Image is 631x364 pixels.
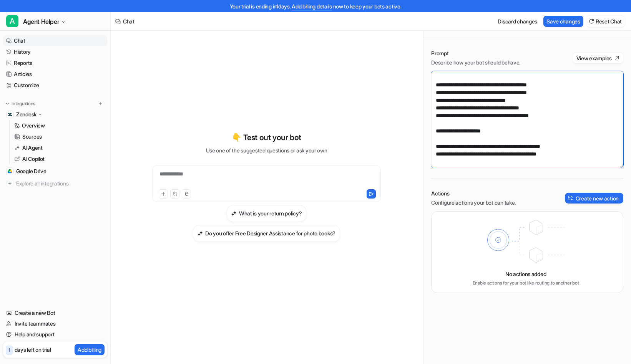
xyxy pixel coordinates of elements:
button: Do you offer Free Designer Assistance for photo books?Do you offer Free Designer Assistance for p... [193,225,340,242]
img: create-action-icon.svg [568,195,573,201]
span: A [6,15,18,27]
p: Overview [22,122,45,129]
img: What is your return policy? [231,210,237,216]
a: AI Agent [11,142,107,153]
a: Create a new Bot [3,308,107,318]
button: What is your return policy?What is your return policy? [227,205,306,222]
h3: What is your return policy? [239,209,302,217]
button: Discard changes [495,16,540,27]
a: Articles [3,69,107,79]
a: History [3,46,107,57]
button: Reset Chat [586,16,625,27]
span: Agent Helper [23,16,59,27]
button: Integrations [3,100,38,108]
p: Integrations [12,101,35,107]
img: Zendesk [8,112,12,117]
p: Sources [22,133,42,141]
a: Invite teammates [3,318,107,329]
p: Actions [431,190,516,197]
a: Explore all integrations [3,178,107,189]
button: Add billing [75,344,105,355]
p: AI Copilot [22,155,45,163]
p: No actions added [505,270,546,278]
a: Google DriveGoogle Drive [3,166,107,177]
p: 👇 Test out your bot [232,132,301,143]
a: Customize [3,80,107,91]
p: AI Agent [22,144,43,152]
a: Help and support [3,329,107,340]
button: Save changes [543,16,583,27]
p: Use one of the suggested questions or ask your own [206,146,327,154]
img: menu_add.svg [98,101,103,106]
img: reset [589,18,594,24]
span: Google Drive [16,167,46,175]
p: Configure actions your bot can take. [431,199,516,207]
button: View examples [573,53,623,63]
a: Add billing details [292,3,332,10]
a: Chat [3,35,107,46]
img: Google Drive [8,169,12,174]
p: 1 [8,347,10,354]
a: Overview [11,120,107,131]
a: Reports [3,58,107,68]
a: Sources [11,131,107,142]
div: Chat [123,17,135,25]
img: Do you offer Free Designer Assistance for photo books? [198,230,203,236]
p: Prompt [431,50,520,57]
p: Add billing [78,346,101,354]
button: Create new action [565,193,623,204]
p: Describe how your bot should behave. [431,59,520,66]
span: Explore all integrations [16,177,104,190]
p: days left on trial [15,346,51,354]
img: explore all integrations [6,180,14,187]
img: expand menu [5,101,10,106]
p: Zendesk [16,111,37,118]
a: AI Copilot [11,154,107,164]
p: Enable actions for your bot like routing to another bot [473,280,579,286]
h3: Do you offer Free Designer Assistance for photo books? [205,229,335,237]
